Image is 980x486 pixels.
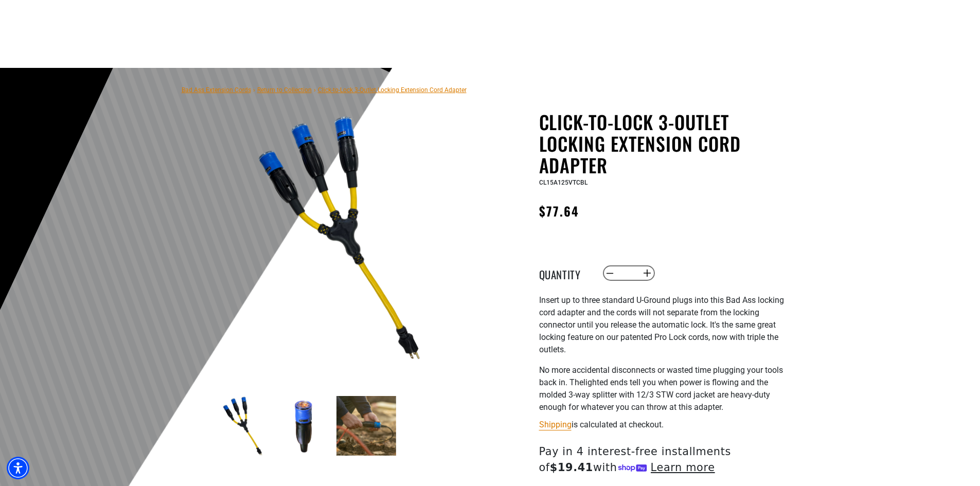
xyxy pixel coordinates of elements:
a: Return to Collection [257,86,312,94]
span: › [314,86,316,94]
h1: Click-to-Lock 3-Outlet Locking Extension Cord Adapter [539,111,791,176]
span: No more accidental disconnects or wasted time plugging your tools back in. The lighted ends tell ... [539,365,783,412]
span: $77.64 [539,202,579,220]
span: CL15A125VTCBL [539,179,587,186]
span: Click-to-Lock 3-Outlet Locking Extension Cord Adapter [318,86,467,94]
span: › [253,86,255,94]
p: I [539,294,791,356]
div: is calculated at checkout. [539,418,791,431]
span: nsert up to three standard U-Ground plugs into this Bad Ass locking cord adapter and the cords wi... [539,295,784,354]
div: Accessibility Menu [7,457,29,479]
label: Quantity [539,266,591,280]
a: Bad Ass Extension Cords [182,86,251,94]
nav: breadcrumbs [182,83,467,96]
a: Shipping [539,420,572,429]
